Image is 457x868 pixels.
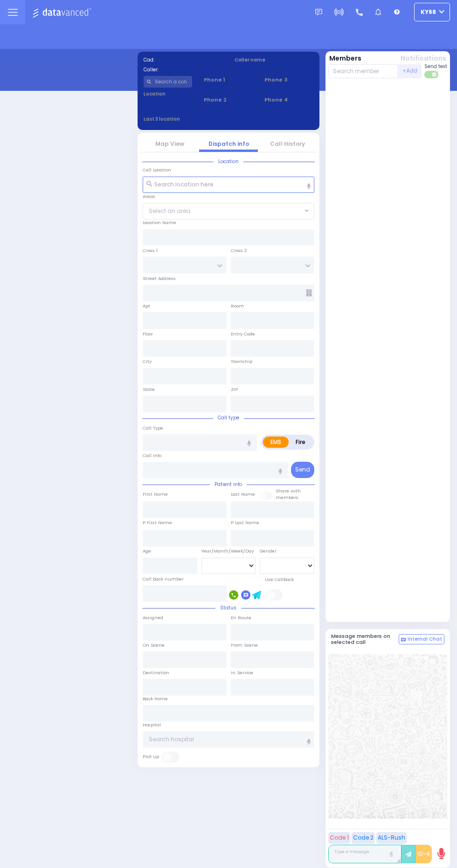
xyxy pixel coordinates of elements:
span: Phone 3 [264,76,313,84]
span: Phone 2 [204,96,253,104]
label: Location [144,90,193,97]
label: Call Location [143,167,171,173]
label: Gender [260,548,277,554]
button: Internal Chat [399,634,444,644]
img: message.svg [315,9,322,16]
label: From Scene [231,642,258,649]
label: En Route [231,615,251,621]
label: Use Callback [265,576,294,583]
button: ALS-Rush [376,832,407,844]
span: Status [215,604,241,611]
img: Logo [32,7,94,18]
label: Street Address [143,275,176,282]
label: Entry Code [231,331,255,337]
span: members [276,494,298,500]
label: Cross 1 [143,247,158,254]
label: Last 3 location [144,116,229,123]
label: Caller name [235,56,314,63]
label: Call Info [143,452,161,459]
label: Pick up [143,753,159,760]
span: Phone 1 [204,76,253,84]
h5: Message members on selected call [331,633,399,645]
label: P Last Name [231,519,259,526]
input: Search a contact [144,76,193,88]
label: Hospital [143,722,161,728]
label: Caller: [144,66,223,73]
label: City [143,358,152,365]
label: Call Type [143,425,163,431]
label: Fire [288,437,313,448]
label: Destination [143,670,169,676]
label: Cad: [144,56,223,63]
label: Apt [143,303,150,309]
label: Assigned [143,615,163,621]
button: ky68 [414,3,450,21]
span: Other building occupants [306,289,312,296]
span: ky68 [421,8,436,16]
label: EMS [263,437,289,448]
label: Location Name [143,219,176,226]
input: Search hospital [143,731,314,748]
button: Notifications [401,54,446,63]
label: Areas [143,193,155,200]
button: Code 1 [328,832,350,844]
img: comment-alt.png [401,638,406,642]
label: Township [231,358,252,365]
button: Send [291,462,314,478]
span: Select an area [149,207,190,215]
label: P First Name [143,519,172,526]
button: Members [329,54,361,63]
span: Location [214,158,243,165]
label: Last Name [231,491,255,498]
span: Phone 4 [264,96,313,104]
button: Code 2 [352,832,375,844]
label: First Name [143,491,168,498]
label: Call back number [143,576,184,582]
small: Share with [276,488,301,494]
a: Call History [270,140,305,148]
label: Turn off text [424,70,439,79]
label: Cross 2 [231,247,247,254]
a: Dispatch info [208,140,249,148]
span: Call type [213,414,244,421]
input: Search member [328,64,399,78]
label: Room [231,303,244,309]
label: Age [143,548,151,554]
input: Search location here [143,177,314,193]
label: ZIP [231,386,238,393]
label: State [143,386,155,393]
a: Map View [155,140,184,148]
label: Back Home [143,696,168,702]
label: On Scene [143,642,165,649]
span: Patient info [210,481,247,488]
span: Send text [424,63,447,70]
label: Floor [143,331,153,337]
label: In Service [231,670,253,676]
span: Internal Chat [408,636,442,642]
div: Year/Month/Week/Day [201,548,256,554]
